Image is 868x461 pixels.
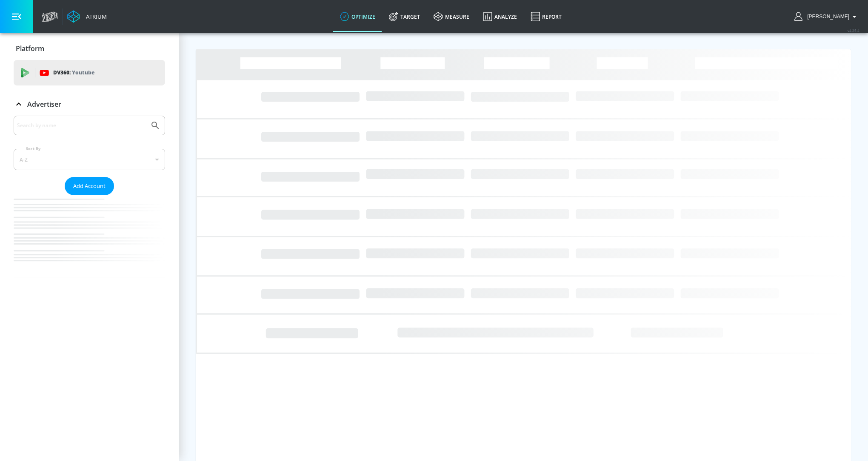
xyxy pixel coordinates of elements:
[14,195,165,278] nav: list of Advertiser
[427,1,476,32] a: measure
[83,13,107,20] div: Atrium
[382,1,427,32] a: Target
[65,177,114,195] button: Add Account
[14,92,165,116] div: Advertiser
[476,1,524,32] a: Analyze
[14,116,165,278] div: Advertiser
[24,146,43,151] label: Sort By
[14,149,165,170] div: A-Z
[27,100,61,109] p: Advertiser
[72,68,94,77] p: Youtube
[333,1,382,32] a: optimize
[67,10,107,23] a: Atrium
[73,181,106,191] span: Add Account
[16,44,44,53] p: Platform
[804,14,849,20] span: login as: veronica.hernandez@zefr.com
[848,28,859,33] span: v 4.25.4
[53,68,94,77] p: DV360:
[794,11,859,22] button: [PERSON_NAME]
[17,120,146,131] input: Search by name
[14,37,165,60] div: Platform
[524,1,568,32] a: Report
[14,60,165,85] div: DV360: Youtube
